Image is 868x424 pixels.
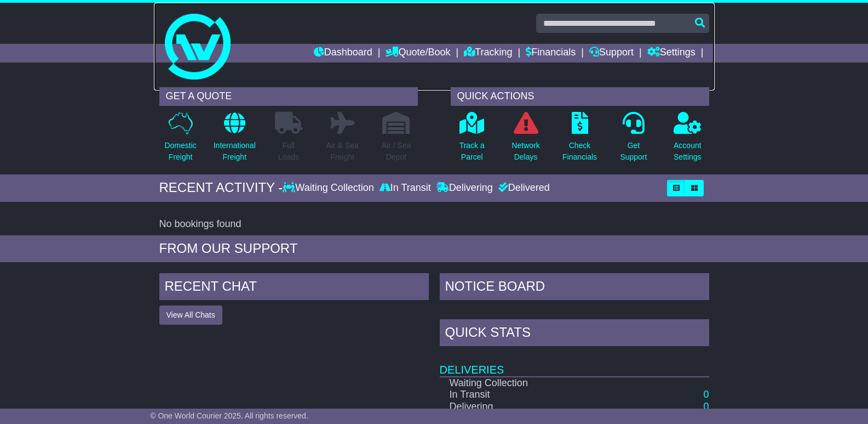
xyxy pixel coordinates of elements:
p: Get Support [620,140,647,163]
p: Full Loads [275,140,302,163]
p: Air & Sea Freight [326,140,359,163]
td: In Transit [440,389,635,401]
a: Support [589,44,634,63]
div: No bookings found [159,218,709,230]
a: 0 [703,401,709,412]
div: RECENT ACTIVITY - [159,180,283,196]
td: Delivering [440,401,635,413]
p: International Freight [214,140,256,163]
a: Quote/Book [386,44,450,63]
p: Domestic Freight [164,140,196,163]
a: NetworkDelays [511,111,540,169]
p: Check Financials [562,140,597,163]
div: NOTICE BOARD [440,273,709,303]
a: DomesticFreight [164,111,197,169]
div: Quick Stats [440,319,709,349]
div: GET A QUOTE [159,87,418,106]
a: Dashboard [314,44,372,63]
div: In Transit [377,182,434,194]
p: Track a Parcel [459,140,485,163]
a: Tracking [464,44,512,63]
a: CheckFinancials [562,111,597,169]
a: GetSupport [619,111,647,169]
div: QUICK ACTIONS [451,87,709,106]
td: Waiting Collection [440,377,635,389]
button: View All Chats [159,306,222,325]
div: Delivering [434,182,496,194]
div: Waiting Collection [283,182,376,194]
a: AccountSettings [673,111,702,169]
a: InternationalFreight [213,111,256,169]
p: Network Delays [511,140,539,163]
a: Settings [647,44,695,63]
div: Delivered [496,182,550,194]
a: Track aParcel [459,111,485,169]
p: Air / Sea Depot [382,140,411,163]
a: 0 [703,389,709,400]
div: FROM OUR SUPPORT [159,241,709,257]
div: RECENT CHAT [159,273,429,303]
span: © One World Courier 2025. All rights reserved. [150,411,308,420]
td: Deliveries [440,349,709,377]
a: Financials [526,44,576,63]
p: Account Settings [674,140,702,163]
